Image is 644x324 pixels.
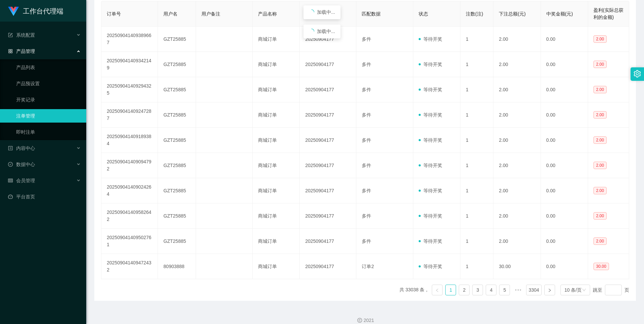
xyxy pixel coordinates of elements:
td: 0.00 [541,153,588,178]
a: 开奖记录 [16,93,81,106]
span: 多件 [362,87,371,92]
a: 1 [446,285,456,295]
td: 202509041409582642 [101,203,158,229]
span: 多件 [362,62,371,67]
td: 2.00 [493,128,541,153]
td: 商城订单 [253,52,300,77]
td: 20250904177 [300,254,356,279]
td: 202509041409472432 [101,254,158,279]
td: GZT25885 [158,153,196,178]
img: logo.9652507e.png [8,7,19,16]
i: icon: loading [309,9,314,15]
td: 20250904177 [300,77,356,102]
span: 注数(注) [466,11,483,17]
td: 1 [460,229,493,254]
td: 商城订单 [253,229,300,254]
td: GZT25885 [158,128,196,153]
li: 4 [486,285,496,295]
td: 商城订单 [253,102,300,128]
i: 图标: table [8,178,13,183]
i: 图标: profile [8,146,13,151]
i: 图标: copyright [357,318,362,323]
span: 等待开奖 [419,62,442,67]
td: 202509041409294325 [101,77,158,102]
td: 202509041409189384 [101,128,158,153]
td: 20250904177 [300,229,356,254]
span: 内容中心 [8,145,35,151]
span: 多件 [362,137,371,143]
a: 产品列表 [16,61,81,74]
span: 多件 [362,112,371,118]
td: 0.00 [541,52,588,77]
a: 5 [500,285,510,295]
td: 1 [460,52,493,77]
td: 2.00 [493,77,541,102]
span: 2.00 [593,237,607,245]
li: 5 [499,285,510,295]
span: 状态 [419,11,428,17]
span: 等待开奖 [419,87,442,92]
i: 图标: form [8,33,13,37]
td: 20250904177 [300,128,356,153]
span: 多件 [362,238,371,244]
td: 202509041409342149 [101,52,158,77]
span: 数据中心 [8,162,35,167]
li: 2 [459,285,470,295]
span: 2.00 [593,111,607,119]
td: 20250904177 [300,178,356,203]
td: 2.00 [493,178,541,203]
a: 图标: dashboard平台首页 [8,190,81,203]
td: 0.00 [541,128,588,153]
span: 用户名 [163,11,178,17]
div: 2021 [92,317,639,324]
td: 30.00 [493,254,541,279]
li: 3 [472,285,483,295]
a: 2 [459,285,469,295]
li: 向后 5 页 [513,285,523,295]
span: 等待开奖 [419,163,442,168]
td: 0.00 [541,229,588,254]
td: 商城订单 [253,254,300,279]
td: 2.00 [493,27,541,52]
td: 0.00 [541,178,588,203]
i: 图标: down [582,288,586,293]
td: 1 [460,254,493,279]
div: 跳至 页 [593,285,629,295]
span: 2.00 [593,86,607,93]
td: GZT25885 [158,229,196,254]
a: 注单管理 [16,109,81,123]
td: 商城订单 [253,27,300,52]
td: 202509041409502761 [101,229,158,254]
span: 多件 [362,188,371,193]
li: 1 [445,285,456,295]
a: 4 [486,285,496,295]
span: 加载中... [317,9,335,15]
span: 系统配置 [8,32,35,38]
span: 等待开奖 [419,112,442,118]
td: 1 [460,102,493,128]
td: 2.00 [493,102,541,128]
td: 1 [460,27,493,52]
td: 2.00 [493,52,541,77]
li: 下一页 [544,285,555,295]
td: 0.00 [541,203,588,229]
td: GZT25885 [158,102,196,128]
td: 1 [460,178,493,203]
td: 1 [460,203,493,229]
span: 产品管理 [8,48,35,54]
a: 3304 [526,285,541,295]
li: 上一页 [432,285,443,295]
span: 2.00 [593,61,607,68]
span: 2.00 [593,187,607,194]
span: 等待开奖 [419,36,442,42]
td: GZT25885 [158,203,196,229]
td: 20250904177 [300,52,356,77]
span: 多件 [362,163,371,168]
span: 等待开奖 [419,188,442,193]
td: 20250904177 [300,27,356,52]
span: 多件 [362,36,371,42]
span: ••• [513,285,523,295]
td: 202509041409024264 [101,178,158,203]
i: 图标: left [435,288,439,292]
span: 等待开奖 [419,238,442,244]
